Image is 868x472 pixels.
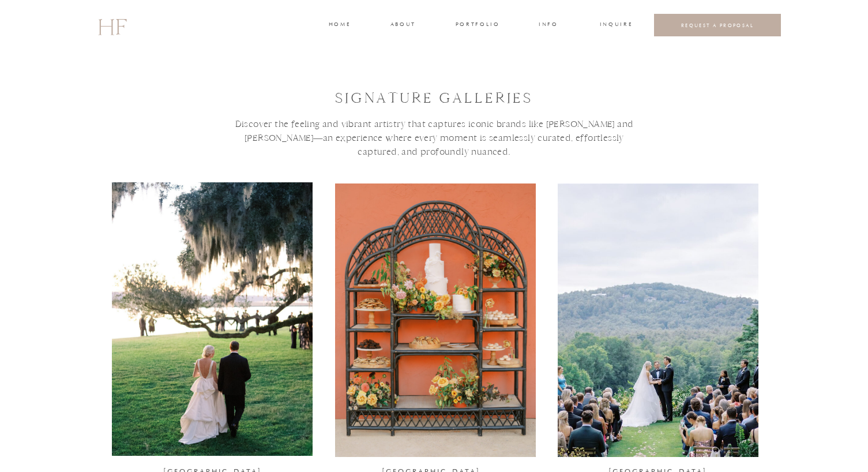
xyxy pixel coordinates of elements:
[335,89,534,110] h1: signature GALLEries
[663,22,772,28] a: REQUEST A PROPOSAL
[329,20,350,31] a: home
[538,20,559,31] a: INFO
[456,20,499,31] a: portfolio
[390,20,415,31] a: about
[600,20,631,31] a: INQUIRE
[225,117,644,204] h3: Discover the feeling and vibrant artistry that captures iconic brands like [PERSON_NAME] and [PER...
[97,9,126,42] a: HF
